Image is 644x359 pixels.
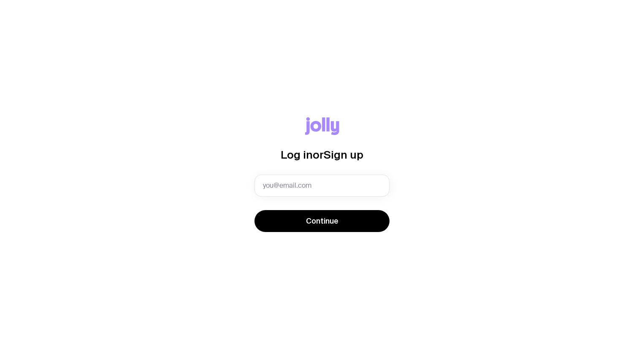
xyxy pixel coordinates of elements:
[306,216,338,226] span: Continue
[254,175,390,197] input: you@email.com
[313,148,324,161] span: or
[324,148,363,161] span: Sign up
[254,210,390,232] button: Continue
[281,148,313,161] span: Log in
